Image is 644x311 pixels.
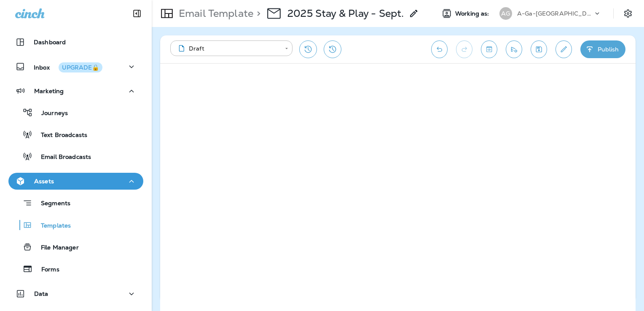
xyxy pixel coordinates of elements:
button: Settings [620,6,636,21]
p: Segments [32,200,70,208]
button: Publish [580,40,625,58]
button: Assets [8,173,143,190]
button: Restore from previous version [299,40,317,58]
button: Toggle preview [481,40,497,58]
p: Forms [33,266,59,274]
button: Segments [8,194,143,212]
p: 2025 Stay & Play - Sept. [287,7,404,20]
p: Data [34,290,48,297]
p: Email Broadcasts [32,153,91,161]
p: > [253,7,260,20]
p: Email Template [175,7,253,20]
button: Marketing [8,83,143,99]
p: Assets [34,178,54,185]
div: Draft [176,44,279,53]
p: Marketing [34,88,64,94]
button: File Manager [8,238,143,256]
div: UPGRADE🔒 [62,64,99,70]
button: Edit details [555,40,572,58]
button: Text Broadcasts [8,126,143,143]
button: Data [8,285,143,302]
span: Working as: [455,10,491,17]
button: Undo [431,40,448,58]
p: Dashboard [34,39,66,46]
p: Text Broadcasts [32,131,87,139]
p: Journeys [33,110,68,118]
p: Inbox [34,62,102,71]
button: Save [531,40,547,58]
button: InboxUPGRADE🔒 [8,58,143,75]
p: Templates [32,222,71,230]
button: Collapse Sidebar [125,5,149,22]
div: AG [499,7,512,20]
button: View Changelog [324,40,341,58]
button: Forms [8,260,143,278]
button: Journeys [8,104,143,121]
button: Send test email [506,40,522,58]
button: Dashboard [8,34,143,51]
button: UPGRADE🔒 [59,62,102,72]
button: Email Broadcasts [8,147,143,165]
p: File Manager [32,244,79,252]
p: A-Ga-[GEOGRAPHIC_DATA] [517,10,593,17]
button: Templates [8,216,143,234]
